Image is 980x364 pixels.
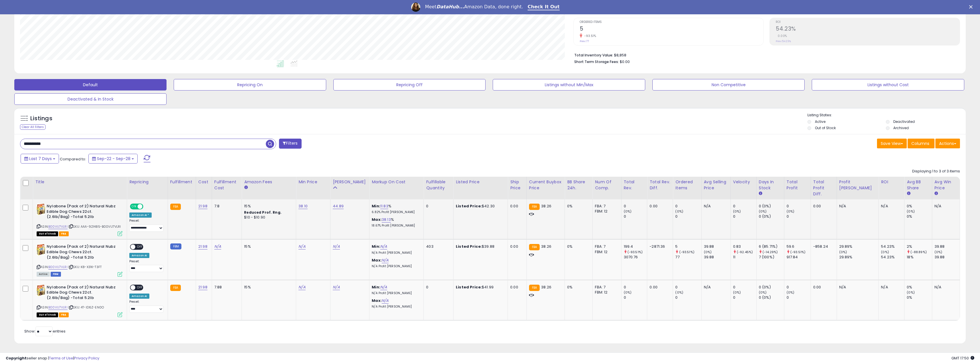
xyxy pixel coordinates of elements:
[624,295,647,300] div: 0
[787,290,795,295] small: (0%)
[807,113,966,118] p: Listing States:
[380,244,387,249] a: N/A
[574,59,619,64] b: Short Term Storage Fees:
[68,224,121,229] span: | SKU: AAA-921485-B00VU7VLRI
[214,285,237,290] div: 7.88
[333,284,340,290] a: N/A
[580,40,589,43] small: Prev: 77
[382,217,391,223] a: 38.13
[60,156,86,162] span: Compared to:
[198,179,209,185] div: Cost
[244,185,248,190] small: Amazon Fees.
[907,209,915,214] small: (0%)
[298,203,308,209] a: 38.10
[510,204,522,209] div: 0.00
[733,244,756,249] div: 0.83
[372,203,380,209] b: Min:
[372,179,421,185] div: Markup on Cost
[541,203,551,209] span: 38.26
[380,284,387,290] a: N/A
[244,285,292,290] div: 15%
[129,219,163,232] div: Preset:
[675,285,701,290] div: 0
[951,355,974,361] span: 2025-10-9 17:50 GMT
[580,25,764,33] h2: 5
[935,285,955,290] div: N/A
[510,179,524,191] div: Ship Price
[74,355,99,361] a: Privacy Policy
[372,257,382,263] b: Max:
[733,209,741,214] small: (0%)
[372,298,382,303] b: Max:
[787,295,811,300] div: 0
[675,179,699,191] div: Ordered Items
[35,179,124,185] div: Title
[776,25,960,33] h2: 54.23%
[142,204,152,209] span: OFF
[759,214,784,219] div: 0 (0%)
[935,204,955,209] div: N/A
[426,179,451,191] div: Fulfillable Quantity
[595,290,617,295] div: FBM: 12
[333,79,486,90] button: Repricing Off
[88,154,138,164] button: Sep-22 - Sep-28
[733,255,756,260] div: 11
[24,328,66,334] span: Show: entries
[893,119,915,124] label: Deactivated
[20,124,45,130] div: Clear All Filters
[214,204,237,209] div: 7.8
[907,295,932,300] div: 0%
[574,51,956,58] li: $8,858
[48,265,68,269] a: B00VU7VLRI
[620,59,630,64] span: $0.00
[372,210,419,214] p: 6.82% Profit [PERSON_NAME]
[135,245,144,249] span: OFF
[47,244,116,261] b: Nylabone (Pack of 2) Natural Nubz Edible Dog Chews 22ct. (2.6lb/Bag) -Total 5.2lb
[881,244,904,249] div: 54.23%
[935,139,960,148] button: Actions
[763,250,778,254] small: (-14.29%)
[839,179,876,191] div: Profit [PERSON_NAME]
[624,179,645,191] div: Total Rev.
[436,4,464,9] i: DataHub...
[787,214,811,219] div: 0
[170,204,181,210] small: FBA
[624,204,647,209] div: 0
[679,250,694,254] small: (-93.51%)
[37,244,45,255] img: 51Tjy7Bk-kL._SL40_.jpg
[529,204,540,210] small: FBA
[624,255,647,260] div: 3070.76
[426,244,449,249] div: 403
[47,285,116,302] b: Nylabone (Pack of 2) Natural Nubz Edible Dog Chews 22ct. (2.6lb/Bag) -Total 5.2lb
[574,53,613,58] b: Total Inventory Value:
[382,257,389,263] a: N/A
[529,244,540,250] small: FBA
[493,79,645,90] button: Listings without Min/Max
[129,253,149,258] div: Amazon AI
[97,156,130,162] span: Sep-22 - Sep-28
[813,204,832,209] div: 0.00
[37,312,58,317] span: All listings that are currently out of stock and unavailable for purchase on Amazon
[372,244,380,249] b: Min:
[675,244,701,249] div: 5
[48,305,68,310] a: B00VU7VLRI
[129,294,149,299] div: Amazon AI
[68,305,104,310] span: | SKU: 4T-ID6Z-EN0O
[174,79,326,90] button: Repricing On
[624,214,647,219] div: 0
[787,285,811,290] div: 0
[839,204,874,209] div: N/A
[704,204,726,209] div: N/A
[675,204,701,209] div: 0
[627,250,643,254] small: (-93.51%)
[30,115,52,123] h5: Listings
[935,191,938,196] small: Avg Win Price.
[624,244,647,249] div: 199.4
[907,255,932,260] div: 18%
[675,255,701,260] div: 77
[372,204,419,214] div: %
[675,214,701,219] div: 0
[567,179,590,191] div: BB Share 24h.
[37,285,122,316] div: ASIN:
[969,5,975,9] div: Close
